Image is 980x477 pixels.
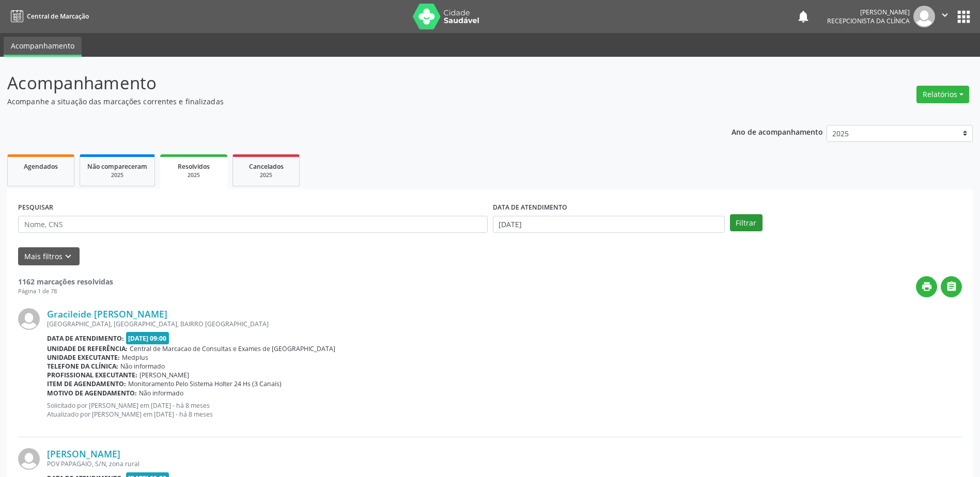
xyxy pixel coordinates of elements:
button: Relatórios [916,86,969,103]
div: Página 1 de 78 [18,287,113,296]
span: Monitoramento Pelo Sistema Holter 24 Hs (3 Canais) [128,379,282,388]
input: Selecione um intervalo [493,216,725,233]
a: Central de Marcação [7,8,89,25]
button:  [935,6,955,27]
div: [GEOGRAPHIC_DATA], [GEOGRAPHIC_DATA], BAIRRO [GEOGRAPHIC_DATA] [47,320,962,328]
button: print [916,276,937,297]
button: notifications [796,9,811,24]
i:  [939,9,951,21]
span: [DATE] 09:00 [126,332,169,344]
b: Data de atendimento: [47,334,124,343]
b: Telefone da clínica: [47,362,118,371]
div: [PERSON_NAME] [827,8,910,17]
b: Motivo de agendamento: [47,389,137,397]
button:  [941,276,962,297]
b: Profissional executante: [47,371,137,379]
p: Acompanhe a situação das marcações correntes e finalizadas [7,96,683,107]
a: [PERSON_NAME] [47,448,120,459]
span: Cancelados [249,162,284,171]
p: Ano de acompanhamento [732,125,823,138]
b: Item de agendamento: [47,379,126,388]
span: Central de Marcação [27,12,89,21]
button: apps [955,8,973,26]
p: Acompanhamento [7,70,683,96]
b: Unidade de referência: [47,344,128,353]
div: 2025 [240,171,292,179]
strong: 1162 marcações resolvidas [18,277,113,287]
img: img [18,308,40,330]
a: Gracileide [PERSON_NAME] [47,308,167,320]
span: Central de Marcacao de Consultas e Exames de [GEOGRAPHIC_DATA] [130,344,335,353]
a: Acompanhamento [4,37,82,57]
div: POV PAPAGAIO, S/N, zona rural [47,459,962,468]
i: keyboard_arrow_down [63,251,74,262]
div: 2025 [167,171,220,179]
span: Resolvidos [178,162,210,171]
span: Medplus [122,353,148,362]
b: Unidade executante: [47,353,120,362]
span: Recepcionista da clínica [827,17,910,25]
button: Filtrar [730,214,763,232]
button: Mais filtroskeyboard_arrow_down [18,247,80,265]
div: 2025 [87,171,147,179]
input: Nome, CNS [18,216,488,233]
span: Não informado [120,362,165,371]
span: [PERSON_NAME] [139,371,189,379]
label: DATA DE ATENDIMENTO [493,200,567,216]
span: Não compareceram [87,162,147,171]
i:  [946,281,957,292]
p: Solicitado por [PERSON_NAME] em [DATE] - há 8 meses Atualizado por [PERSON_NAME] em [DATE] - há 8... [47,401,962,419]
span: Agendados [24,162,58,171]
label: PESQUISAR [18,200,53,216]
img: img [913,6,935,27]
i: print [921,281,932,292]
span: Não informado [139,389,183,397]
